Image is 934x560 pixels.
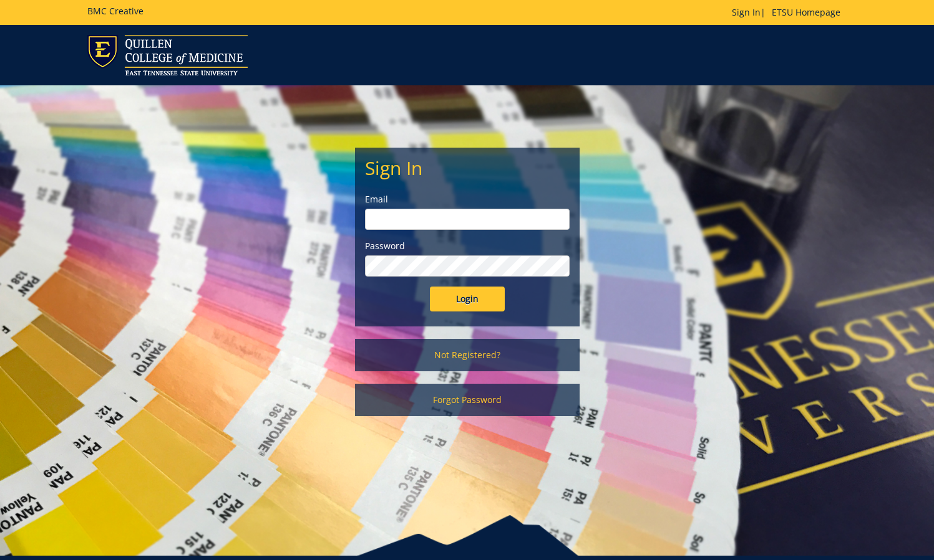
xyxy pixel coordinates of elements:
a: Sign In [732,6,761,18]
a: Forgot Password [355,384,580,416]
label: Email [365,193,570,206]
img: ETSU logo [87,35,248,75]
input: Login [430,287,505,311]
h2: Sign In [365,158,570,178]
a: Not Registered? [355,339,580,371]
p: | [732,6,847,19]
a: ETSU Homepage [766,6,847,18]
label: Password [365,240,570,252]
h5: BMC Creative [87,6,144,16]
